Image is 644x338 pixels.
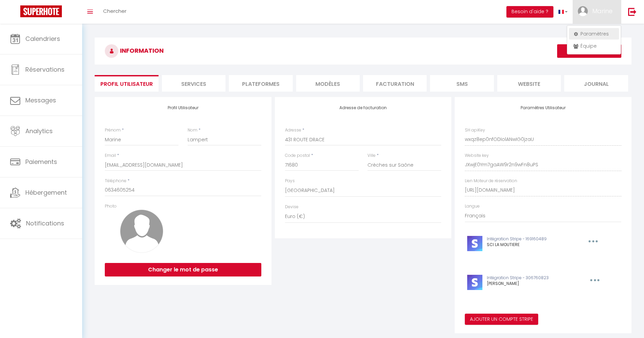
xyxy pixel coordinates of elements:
[465,152,489,159] label: Website key
[465,127,485,134] label: SH apiKey
[105,263,261,276] button: Changer le mot de passe
[26,219,64,227] span: Notifications
[367,152,376,159] label: Ville
[25,34,60,43] span: Calendriers
[296,75,360,92] li: MODÈLES
[25,65,65,74] span: Réservations
[105,127,121,134] label: Prénom
[465,105,621,110] h4: Paramètres Utilisateur
[467,275,482,290] img: stripe-logo.jpeg
[497,75,561,92] li: website
[285,204,299,210] label: Devise
[162,75,225,92] li: Services
[95,38,631,65] h3: INFORMATION
[467,236,482,251] img: stripe-logo.jpeg
[592,7,613,15] span: Marine
[487,281,519,286] span: [PERSON_NAME]
[285,127,301,134] label: Adresse
[188,127,197,134] label: Nom
[105,203,117,210] label: Photo
[285,105,442,110] h4: Adresse de facturation
[569,40,619,52] a: Équipe
[25,127,53,135] span: Analytics
[285,178,295,184] label: Pays
[120,210,163,253] img: avatar.png
[95,75,158,92] li: Profil Utilisateur
[487,242,520,247] span: SCI LA MOUTIERE
[5,3,26,23] button: Open LiveChat chat widget
[465,178,517,184] label: Lien Moteur de réservation
[105,152,116,159] label: Email
[25,158,57,166] span: Paiements
[103,7,126,15] span: Chercher
[578,6,588,16] img: ...
[25,188,67,197] span: Hébergement
[569,28,619,40] a: Paramètres
[487,236,573,242] p: Intégration Stripe - 169160489
[285,152,310,159] label: Code postal
[564,75,628,92] li: Journal
[506,6,553,18] button: Besoin d'aide ?
[487,275,574,281] p: Intégration Stripe - 306760823
[430,75,494,92] li: SMS
[628,7,637,16] img: logout
[105,105,261,110] h4: Profil Utilisateur
[105,178,126,184] label: Téléphone
[465,314,538,325] button: Ajouter un compte Stripe
[229,75,292,92] li: Plateformes
[557,44,621,58] button: Enregistrer
[20,5,62,17] img: Super Booking
[25,96,56,104] span: Messages
[363,75,427,92] li: Facturation
[465,203,480,210] label: Langue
